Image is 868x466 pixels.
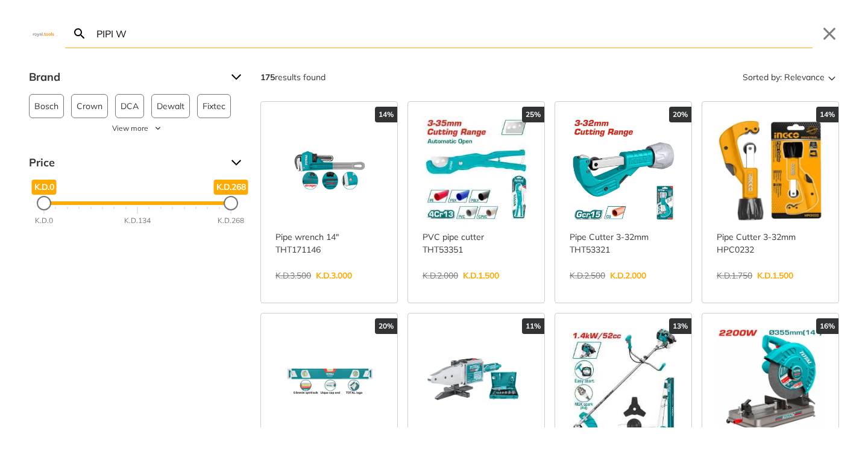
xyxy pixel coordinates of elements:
[820,24,839,43] button: Close
[34,95,58,118] span: Bosch
[29,68,222,87] span: Brand
[375,318,397,334] div: 20%
[157,95,184,118] span: Dewalt
[784,68,825,87] span: Relevance
[94,19,813,48] input: Search…
[77,95,102,118] span: Crown
[669,318,691,334] div: 13%
[816,107,838,122] div: 14%
[121,95,139,118] span: DCA
[29,31,58,36] img: Close
[124,215,151,226] div: K.D.134
[37,196,51,210] div: Minimum Price
[740,68,839,87] button: Sorted by:Relevance Sort
[260,68,325,87] div: results found
[72,27,87,41] svg: Search
[522,318,544,334] div: 11%
[29,153,222,172] span: Price
[218,215,244,226] div: K.D.268
[375,107,397,122] div: 14%
[203,95,225,118] span: Fixtec
[71,94,108,118] button: Crown
[115,94,144,118] button: DCA
[825,70,839,84] svg: Sort
[35,215,53,226] div: K.D.0
[112,123,148,134] span: View more
[260,72,275,83] strong: 175
[197,94,231,118] button: Fixtec
[816,318,838,334] div: 16%
[151,94,190,118] button: Dewalt
[29,123,246,134] button: View more
[224,196,238,210] div: Maximum Price
[669,107,691,122] div: 20%
[29,94,64,118] button: Bosch
[522,107,544,122] div: 25%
